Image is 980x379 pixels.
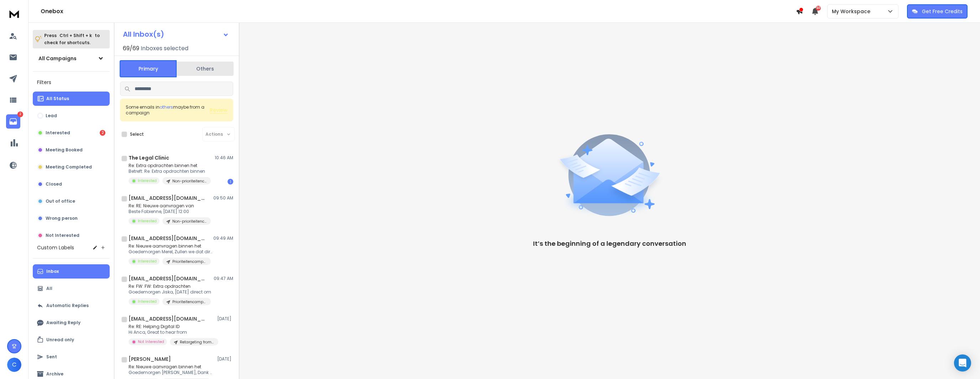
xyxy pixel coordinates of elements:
p: Interested [138,299,157,304]
button: Others [177,61,234,77]
p: All [46,286,52,291]
p: Interested [46,130,70,136]
button: All Campaigns [33,51,110,66]
span: Ctrl + Shift + k [58,31,93,40]
label: Select [130,131,144,137]
p: Meeting Booked [46,147,83,153]
p: Closed [46,181,62,187]
p: Retargeting from CEO to [GEOGRAPHIC_DATA] | [DATE] [180,339,214,345]
h1: [EMAIL_ADDRESS][DOMAIN_NAME] [129,235,207,242]
div: Some emails in maybe from a campaign [126,104,210,116]
h3: Custom Labels [37,244,74,251]
button: Awaiting Reply [33,316,110,330]
p: Archive [46,371,63,377]
p: Meeting Completed [46,164,92,170]
button: Automatic Replies [33,298,110,313]
span: others [160,104,173,110]
p: Not Interested [138,339,164,344]
span: 50 [816,6,821,11]
p: Automatic Replies [46,303,89,308]
p: Goedemorgen Jiska, [DATE] direct om [129,289,211,295]
button: All Inbox(s) [117,27,235,41]
button: C [7,358,21,372]
p: Re: Nieuwe aanvragen binnen het [129,243,214,249]
p: Betreft: Re: Extra opdrachten binnen [129,168,211,174]
p: Beste Fabienne, [DATE] 12:00 [129,209,211,214]
a: 2 [6,114,20,129]
h1: [PERSON_NAME] [129,355,171,363]
p: All Status [46,96,69,102]
p: Not Interested [46,233,79,238]
button: Inbox [33,264,110,279]
button: All Status [33,92,110,106]
p: Get Free Credits [922,8,963,15]
h1: All Campaigns [38,55,77,62]
p: Press to check for shortcuts. [44,32,100,46]
p: Hi Anca, Great to hear from [129,329,214,335]
button: Lead [33,109,110,123]
p: 09:49 AM [213,235,233,241]
button: All [33,281,110,296]
p: Sent [46,354,57,360]
img: logo [7,7,21,20]
p: Non-prioriteitencampagne Hele Dag | Eleads [172,178,207,184]
h1: [EMAIL_ADDRESS][DOMAIN_NAME] [129,194,207,202]
div: Open Intercom Messenger [954,354,971,372]
button: Unread only [33,333,110,347]
p: It’s the beginning of a legendary conversation [533,239,686,249]
h3: Filters [33,77,110,87]
h1: All Inbox(s) [123,31,164,38]
button: Get Free Credits [907,4,968,19]
p: Interested [138,259,157,264]
h1: The Legal Clinic [129,154,169,161]
p: Non-prioriteitencampagne Hele Dag | Eleads [172,219,207,224]
p: Re: FW: FW: Extra opdrachten [129,284,211,289]
button: Meeting Completed [33,160,110,174]
p: Re: Nieuwe aanvragen binnen het [129,364,214,370]
button: Wrong person [33,211,110,225]
h1: Onebox [41,7,796,16]
button: Sent [33,350,110,364]
p: Prioriteitencampagne Ochtend | Eleads [172,299,207,305]
button: Meeting Booked [33,143,110,157]
p: Re: RE: Nieuwe aanvragen van [129,203,211,209]
p: 10:46 AM [215,155,233,161]
span: 69 / 69 [123,44,139,53]
p: Re: RE: Helping Digital ID [129,324,214,329]
p: Re: Extra opdrachten binnen het [129,163,211,168]
p: Lead [46,113,57,119]
p: 09:50 AM [213,195,233,201]
p: 09:47 AM [214,276,233,281]
div: 1 [228,179,233,185]
p: Unread only [46,337,74,343]
h1: [EMAIL_ADDRESS][DOMAIN_NAME] [129,275,207,282]
p: [DATE] [217,316,233,322]
p: Prioriteitencampagne Middag | Eleads [172,259,207,264]
button: Interested2 [33,126,110,140]
button: Closed [33,177,110,191]
p: Goedemorgen Merel, Zullen we dat direct [129,249,214,255]
button: Review [210,107,228,114]
p: Inbox [46,269,59,274]
p: Wrong person [46,216,78,221]
button: Primary [120,60,177,77]
p: 2 [17,111,23,117]
h3: Inboxes selected [141,44,188,53]
p: Out of office [46,198,75,204]
button: Not Interested [33,228,110,243]
button: Out of office [33,194,110,208]
p: Goedemorgen [PERSON_NAME], Dank voor je [129,370,214,375]
p: Awaiting Reply [46,320,80,326]
p: Interested [138,218,157,224]
h1: [EMAIL_ADDRESS][DOMAIN_NAME] [129,315,207,322]
div: 2 [100,130,105,136]
p: Interested [138,178,157,183]
p: [DATE] [217,356,233,362]
p: My Workspace [832,8,873,15]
